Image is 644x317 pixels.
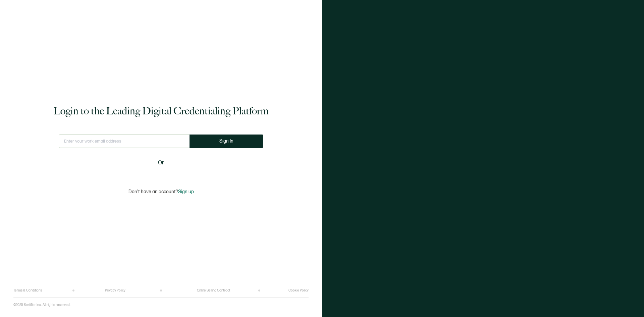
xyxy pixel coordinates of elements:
p: Don't have an account? [128,189,194,195]
span: Or [158,159,164,167]
a: Terms & Conditions [13,288,42,293]
p: ©2025 Sertifier Inc.. All rights reserved. [13,303,70,307]
input: Enter your work email address [59,135,190,148]
a: Privacy Policy [105,288,125,293]
h1: Login to the Leading Digital Credentialing Platform [53,104,269,118]
span: Sign In [219,139,233,144]
button: Sign In [190,135,263,148]
a: Cookie Policy [288,288,309,293]
span: Sign up [178,189,194,195]
a: Online Selling Contract [197,288,230,293]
